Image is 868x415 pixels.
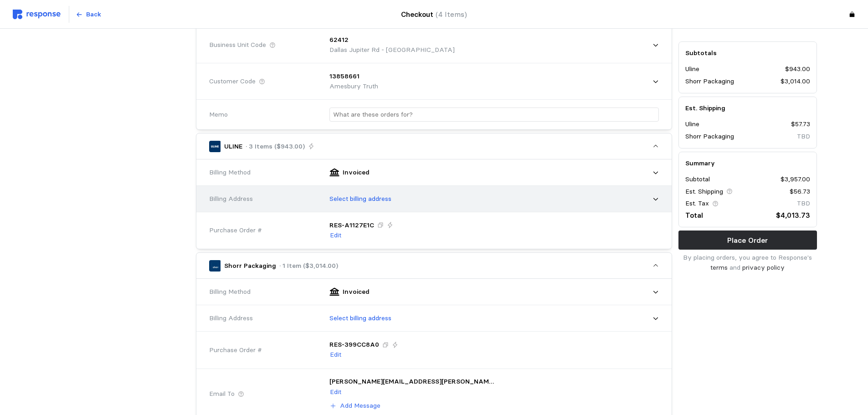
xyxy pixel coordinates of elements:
p: TBD [797,199,810,209]
span: Purchase Order # [209,345,262,355]
p: Invoiced [343,168,370,178]
span: Customer Code [209,77,256,87]
p: $57.73 [791,120,810,130]
p: Uline [685,65,699,75]
p: [PERSON_NAME][EMAIL_ADDRESS][PERSON_NAME][PERSON_NAME][DOMAIN_NAME], [PERSON_NAME][DOMAIN_NAME][E... [329,377,494,387]
p: Shorr Packaging [224,261,276,271]
span: (4 Items) [436,10,467,19]
span: Email To [209,389,235,399]
p: Invoiced [343,287,370,297]
p: RES-A1127E1C [329,220,374,231]
a: terms [710,263,728,272]
p: Est. Tax [685,199,709,209]
div: ULINE· 3 Items ($943.00) [196,159,672,249]
img: svg%3e [13,10,61,19]
span: Billing Address [209,313,253,323]
button: Edit [329,387,342,398]
p: Shorr Packaging [685,132,734,142]
p: $3,957.00 [781,175,810,185]
p: By placing orders, you agree to Response's and [678,253,817,273]
a: privacy policy [742,263,785,272]
span: Purchase Order # [209,225,262,236]
button: Edit [329,349,342,360]
button: Edit [329,230,342,241]
p: Edit [330,387,341,397]
p: Add Message [340,401,380,411]
p: RES-399CC8A0 [329,340,379,350]
p: Select billing address [329,194,391,204]
h5: Subtotals [685,48,810,58]
p: Place Order [727,235,768,246]
span: Memo [209,110,228,120]
p: 13858661 [329,72,360,82]
h5: Summary [685,159,810,168]
p: Edit [330,231,341,241]
p: Select billing address [329,313,391,323]
span: Billing Method [209,168,251,178]
p: $4,013.73 [776,210,810,221]
p: Est. Shipping [685,187,723,197]
p: 62412 [329,35,349,45]
p: $56.73 [790,187,810,197]
p: Dallas Jupiter Rd - [GEOGRAPHIC_DATA] [329,45,455,55]
p: Shorr Packaging [685,77,734,87]
p: Amesbury Truth [329,82,378,92]
h5: Est. Shipping [685,103,810,113]
span: Billing Method [209,287,251,297]
span: Business Unit Code [209,40,266,50]
h4: Checkout [401,9,467,20]
p: · 1 Item ($3,014.00) [279,261,338,271]
button: Shorr Packaging· 1 Item ($3,014.00) [196,253,672,278]
input: What are these orders for? [333,108,655,121]
p: Subtotal [685,175,710,185]
p: Uline [685,120,699,130]
button: Back [71,6,106,23]
button: Place Order [678,231,817,250]
p: TBD [797,132,810,142]
p: ULINE [224,142,242,152]
p: Total [685,210,703,221]
p: Back [86,10,101,20]
p: $3,014.00 [781,77,810,87]
p: · 3 Items ($943.00) [246,142,305,152]
p: Edit [330,350,341,360]
span: Billing Address [209,194,253,204]
p: $943.00 [785,65,810,75]
button: Add Message [329,400,381,411]
button: ULINE· 3 Items ($943.00) [196,133,672,159]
